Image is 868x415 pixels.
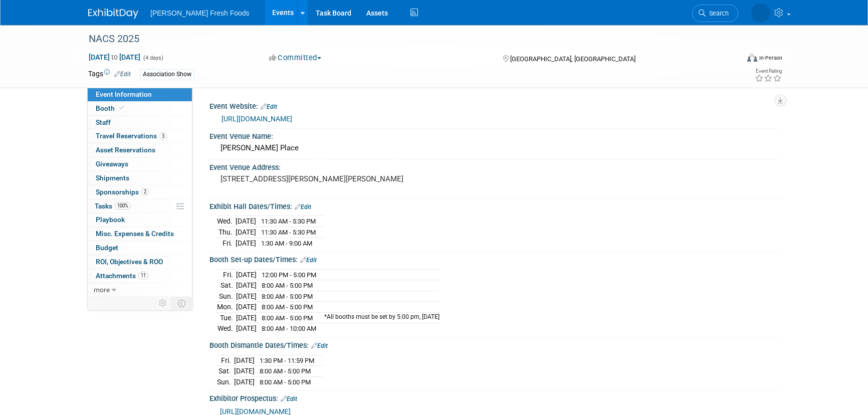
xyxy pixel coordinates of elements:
[221,174,436,183] pre: [STREET_ADDRESS][PERSON_NAME][PERSON_NAME]
[172,297,192,310] td: Toggle Event Tabs
[261,229,316,236] span: 11:30 AM - 5:30 PM
[234,376,255,387] td: [DATE]
[751,4,770,23] img: Courtney Law
[236,216,256,227] td: [DATE]
[88,88,192,101] a: Event Information
[261,240,312,247] span: 1:30 AM - 9:00 AM
[747,54,757,62] img: Format-Inperson.png
[217,376,234,387] td: Sun.
[114,71,131,78] a: Edit
[262,282,313,289] span: 8:00 AM - 5:00 PM
[209,338,780,351] div: Booth Dismantle Dates/Times:
[217,366,234,377] td: Sat.
[88,157,192,171] a: Giveaways
[159,132,167,140] span: 3
[110,53,119,61] span: to
[88,185,192,199] a: Sponsorships2
[119,105,124,111] i: Booth reservation complete
[96,244,118,252] span: Budget
[706,10,729,17] span: Search
[260,357,314,364] span: 1:30 PM - 11:59 PM
[234,355,255,366] td: [DATE]
[96,132,167,140] span: Travel Reservations
[510,55,635,63] span: [GEOGRAPHIC_DATA], [GEOGRAPHIC_DATA]
[88,129,192,143] a: Travel Reservations3
[209,391,780,404] div: Exhibitor Prospectus:
[96,230,174,238] span: Misc. Expenses & Credits
[281,395,297,402] a: Edit
[88,143,192,157] a: Asset Reservations
[150,9,250,17] span: [PERSON_NAME] Fresh Foods
[88,269,192,283] a: Attachments11
[311,342,328,349] a: Edit
[236,312,257,323] td: [DATE]
[88,102,192,115] a: Booth
[222,115,292,123] a: [URL][DOMAIN_NAME]
[96,160,128,168] span: Giveaways
[88,9,138,19] img: ExhibitDay
[96,258,163,266] span: ROI, Objectives & ROO
[692,5,738,22] a: Search
[262,303,313,311] span: 8:00 AM - 5:00 PM
[262,293,313,300] span: 8:00 AM - 5:00 PM
[260,378,311,386] span: 8:00 AM - 5:00 PM
[96,104,126,112] span: Booth
[88,213,192,227] a: Playbook
[88,199,192,213] a: Tasks100%
[94,286,110,294] span: more
[88,171,192,185] a: Shipments
[85,30,723,48] div: NACS 2025
[95,202,131,210] span: Tasks
[759,54,782,62] div: In-Person
[217,291,236,302] td: Sun.
[209,160,780,172] div: Event Venue Address:
[140,69,194,80] div: Association Show
[262,325,316,332] span: 8:00 AM - 10:00 AM
[236,291,257,302] td: [DATE]
[236,227,256,238] td: [DATE]
[262,314,313,322] span: 8:00 AM - 5:00 PM
[209,199,780,212] div: Exhibit Hall Dates/Times:
[318,312,440,323] td: *All booths must be set by 5:00 pm, [DATE]
[142,55,163,61] span: (4 days)
[115,202,131,210] span: 100%
[217,355,234,366] td: Fri.
[266,53,325,63] button: Committed
[138,272,148,279] span: 11
[217,302,236,313] td: Mon.
[217,227,236,238] td: Thu.
[236,302,257,313] td: [DATE]
[154,297,172,310] td: Personalize Event Tab Strip
[236,280,257,291] td: [DATE]
[217,140,772,156] div: [PERSON_NAME] Place
[96,272,148,280] span: Attachments
[209,99,780,112] div: Event Website:
[679,52,782,67] div: Event Format
[88,53,141,62] span: [DATE] [DATE]
[234,366,255,377] td: [DATE]
[295,203,311,211] a: Edit
[261,218,316,225] span: 11:30 AM - 5:30 PM
[209,252,780,265] div: Booth Set-up Dates/Times:
[217,323,236,334] td: Wed.
[217,269,236,280] td: Fri.
[300,257,317,264] a: Edit
[262,271,316,279] span: 12:00 PM - 5:00 PM
[236,269,257,280] td: [DATE]
[88,227,192,241] a: Misc. Expenses & Credits
[88,255,192,269] a: ROI, Objectives & ROO
[96,118,111,126] span: Staff
[236,238,256,248] td: [DATE]
[236,323,257,334] td: [DATE]
[96,90,152,98] span: Event Information
[261,103,277,110] a: Edit
[88,283,192,297] a: more
[88,241,192,255] a: Budget
[88,116,192,129] a: Staff
[217,312,236,323] td: Tue.
[141,188,149,195] span: 2
[209,129,780,141] div: Event Venue Name:
[88,69,131,80] td: Tags
[217,280,236,291] td: Sat.
[96,188,149,196] span: Sponsorships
